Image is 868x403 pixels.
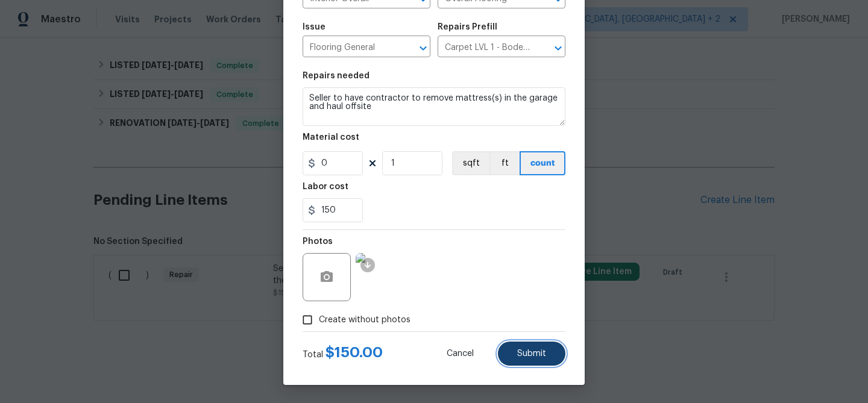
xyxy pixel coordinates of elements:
[303,72,370,80] h5: Repairs needed
[303,183,348,191] h5: Labor cost
[498,342,565,366] button: Submit
[452,151,489,175] button: sqft
[520,151,565,175] button: count
[447,349,474,358] span: Cancel
[438,23,497,31] h5: Repairs Prefill
[303,87,565,126] textarea: Seller to have contractor to remove mattress(s) in the garage and haul offsite
[550,40,567,57] button: Open
[427,342,493,366] button: Cancel
[303,133,359,142] h5: Material cost
[303,346,383,361] div: Total
[303,237,333,246] h5: Photos
[517,349,546,358] span: Submit
[415,40,432,57] button: Open
[319,314,410,326] span: Create without photos
[489,151,520,175] button: ft
[303,23,325,31] h5: Issue
[325,345,383,360] span: $ 150.00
